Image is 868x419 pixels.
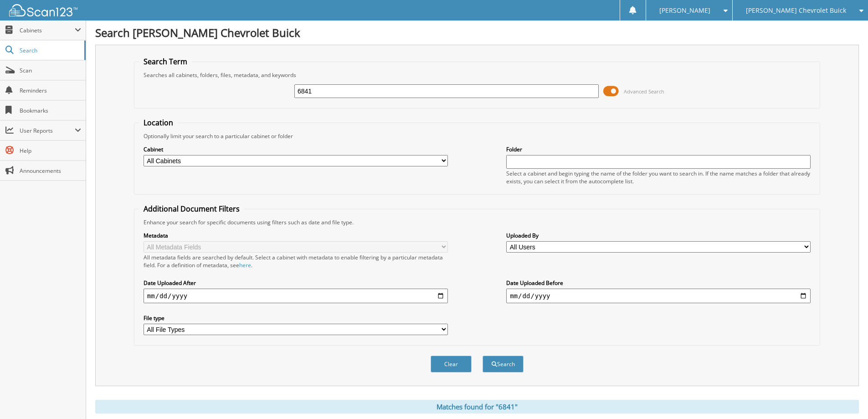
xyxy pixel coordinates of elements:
[144,145,448,153] label: Cabinet
[506,170,811,185] div: Select a cabinet and begin typing the name of the folder you want to search in. If the name match...
[506,232,811,239] label: Uploaded By
[746,8,846,13] span: [PERSON_NAME] Chevrolet Buick
[144,279,448,287] label: Date Uploaded After
[144,314,448,322] label: File type
[139,71,815,79] div: Searches all cabinets, folders, files, metadata, and keywords
[139,204,244,214] legend: Additional Document Filters
[95,400,859,414] div: Matches found for "6841"
[506,145,811,153] label: Folder
[95,25,859,40] h1: Search [PERSON_NAME] Chevrolet Buick
[9,4,77,16] img: scan123-logo-white.svg
[139,57,192,67] legend: Search Term
[139,118,178,128] legend: Location
[139,218,815,226] div: Enhance your search for specific documents using filters such as date and file type.
[431,356,472,372] button: Clear
[20,107,81,114] span: Bookmarks
[20,67,81,74] span: Scan
[506,289,811,303] input: end
[20,87,81,94] span: Reminders
[20,26,75,34] span: Cabinets
[144,253,448,269] div: All metadata fields are searched by default. Select a cabinet with metadata to enable filtering b...
[20,147,81,155] span: Help
[20,47,80,54] span: Search
[506,279,811,287] label: Date Uploaded Before
[624,88,664,95] span: Advanced Search
[239,261,251,269] a: here
[20,127,75,134] span: User Reports
[483,356,524,372] button: Search
[144,232,448,239] label: Metadata
[139,132,815,140] div: Optionally limit your search to a particular cabinet or folder
[20,167,81,175] span: Announcements
[144,289,448,303] input: start
[659,8,710,13] span: [PERSON_NAME]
